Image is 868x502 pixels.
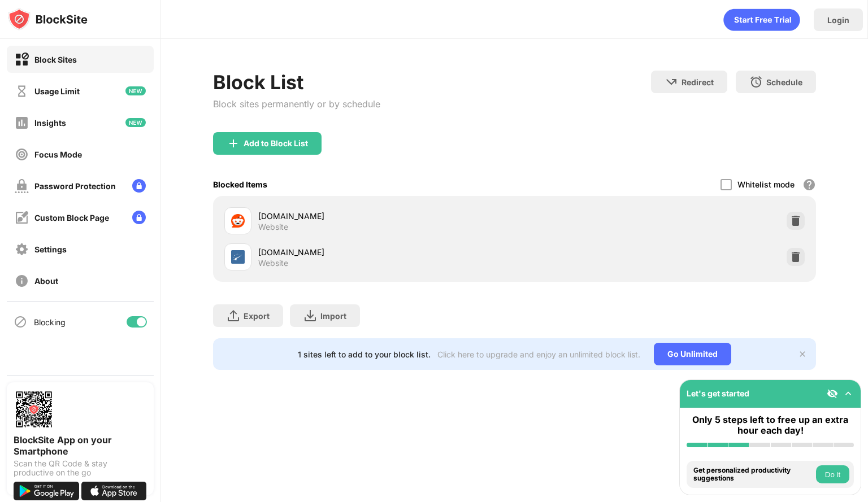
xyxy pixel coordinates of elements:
div: [DOMAIN_NAME] [258,246,514,258]
div: Block Sites [34,55,77,64]
div: Blocking [34,317,66,327]
div: Get personalized productivity suggestions [693,466,813,483]
div: Scan the QR Code & stay productive on the go [14,459,147,477]
div: About [34,276,58,286]
img: settings-off.svg [15,242,29,256]
img: password-protection-off.svg [15,179,29,193]
div: Website [258,222,288,232]
img: options-page-qr-code.png [14,389,54,430]
div: Usage Limit [34,86,80,96]
div: BlockSite App on your Smartphone [14,434,147,457]
img: download-on-the-app-store.svg [81,482,147,500]
img: favicons [231,214,245,228]
img: new-icon.svg [125,118,146,127]
div: Insights [34,118,66,128]
img: new-icon.svg [125,86,146,95]
div: Import [320,311,346,321]
img: blocking-icon.svg [14,315,27,329]
div: Schedule [766,77,802,87]
div: animation [723,8,800,31]
img: lock-menu.svg [132,179,146,193]
div: Let's get started [687,388,749,398]
div: Whitelist mode [737,180,795,189]
img: insights-off.svg [15,116,29,130]
div: [DOMAIN_NAME] [258,210,514,222]
img: logo-blocksite.svg [8,8,88,30]
div: Block List [213,71,380,94]
img: get-it-on-google-play.svg [14,482,79,500]
div: Add to Block List [244,139,308,148]
div: Settings [34,245,67,254]
img: time-usage-off.svg [15,84,29,98]
img: favicons [231,250,245,264]
div: Login [827,15,849,25]
div: Website [258,258,288,268]
button: Do it [816,465,849,483]
img: x-button.svg [798,350,807,359]
div: 1 sites left to add to your block list. [298,350,431,359]
div: Go Unlimited [654,343,731,365]
div: Blocked Items [213,180,267,189]
div: Block sites permanently or by schedule [213,98,380,110]
img: about-off.svg [15,274,29,288]
div: Export [244,311,270,321]
img: focus-off.svg [15,147,29,161]
img: customize-block-page-off.svg [15,211,29,225]
div: Click here to upgrade and enjoy an unlimited block list. [437,350,640,359]
div: Redirect [682,77,714,87]
img: omni-setup-toggle.svg [843,388,854,399]
img: block-on.svg [15,53,29,67]
div: Only 5 steps left to free up an extra hour each day! [687,414,854,436]
img: lock-menu.svg [132,211,146,224]
div: Custom Block Page [34,213,109,222]
div: Focus Mode [34,150,82,159]
img: eye-not-visible.svg [827,388,838,399]
div: Password Protection [34,181,116,191]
